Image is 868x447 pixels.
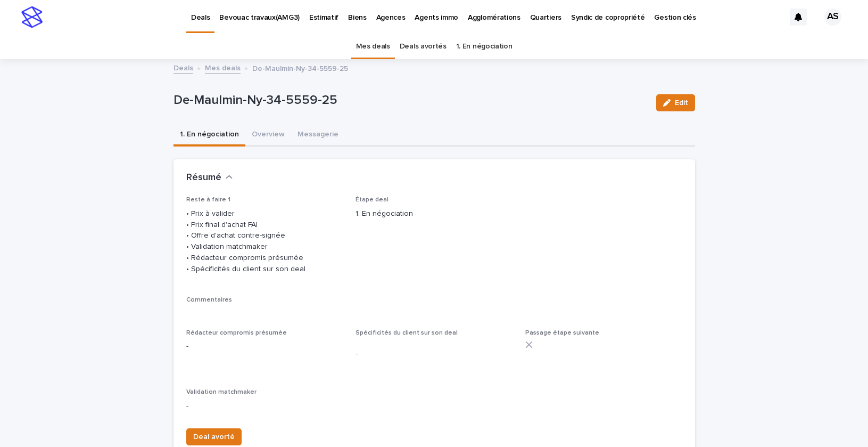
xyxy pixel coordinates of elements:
p: De-Maulmin-Ny-34-5559-25 [173,93,648,108]
button: Résumé [186,172,233,184]
button: 1. En négociation [173,124,245,147]
p: - [186,401,343,412]
button: Deal avorté [186,428,242,445]
p: De-Maulmin-Ny-34-5559-25 [252,62,348,74]
span: Rédacteur compromis présumée [186,330,287,336]
span: Deal avorté [193,432,235,442]
a: Mes deals [205,61,241,74]
a: Mes deals [356,34,390,59]
span: Étape deal [356,197,388,203]
a: Deals [173,61,193,74]
span: Edit [675,99,688,107]
p: - [356,348,512,360]
button: Edit [656,94,695,111]
p: • Prix à valider • Prix final d'achat FAI • Offre d'achat contre-signée • Validation matchmaker •... [186,208,343,275]
p: - [186,341,343,352]
span: Passage étape suivante [525,330,599,336]
a: 1. En négociation [456,34,512,59]
div: AS [824,9,841,26]
span: Reste à faire 1 [186,197,230,203]
p: 1. En négociation [356,208,512,220]
span: Validation matchmaker [186,389,257,395]
a: Deals avortés [400,34,447,59]
button: Overview [245,124,291,147]
span: Commentaires [186,297,232,303]
img: stacker-logo-s-only.png [21,6,43,28]
button: Messagerie [291,124,345,147]
span: Spécificités du client sur son deal [356,330,458,336]
h2: Résumé [186,172,221,184]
